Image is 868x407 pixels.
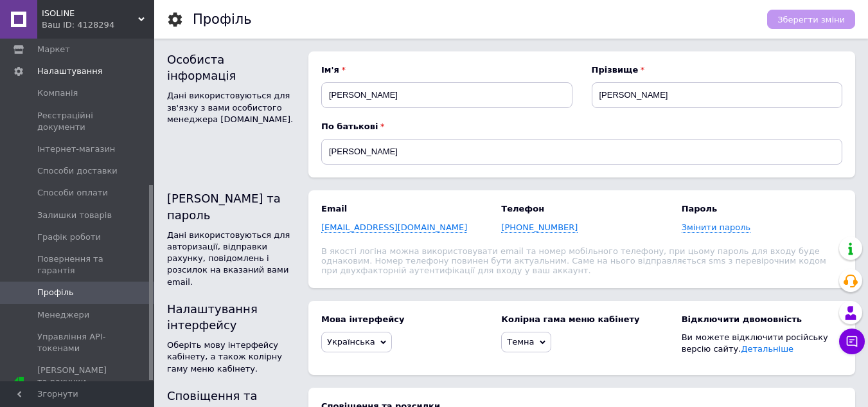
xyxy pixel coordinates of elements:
[37,309,89,321] span: Менеджери
[741,344,793,354] a: Детальніше
[37,66,103,77] span: Налаштування
[321,121,842,132] b: По батькові
[37,253,119,276] span: Повернення та гарантія
[682,314,802,324] span: Відключити двомовність
[167,301,296,333] div: Налаштування інтерфейсу
[682,203,842,215] b: Пароль
[501,203,662,215] b: Телефон
[42,8,138,19] span: ISOLINE
[321,222,467,233] span: [EMAIL_ADDRESS][DOMAIN_NAME]
[501,314,662,325] b: Колірна гама меню кабінету
[507,337,534,347] span: Темна
[37,44,70,55] span: Маркет
[682,222,751,233] span: Змінити пароль
[37,331,119,354] span: Управління API-токенами
[42,19,154,31] div: Ваш ID: 4128294
[37,143,115,155] span: Інтернет-магазин
[682,332,828,354] span: Ви можете відключити російську версію сайту.
[37,87,78,99] span: Компанія
[167,51,296,84] div: Особиста інформація
[37,187,108,199] span: Способи оплати
[321,203,482,215] b: Email
[839,329,865,354] button: Чат з покупцем
[37,287,74,298] span: Профіль
[167,90,296,125] div: Дані використовуються для зв'язку з вами особистого менеджера [DOMAIN_NAME].
[37,110,119,133] span: Реєстраційні документи
[193,12,252,27] h1: Профіль
[167,190,296,222] div: [PERSON_NAME] та пароль
[327,337,375,347] span: Українська
[321,64,572,76] b: Ім'я
[321,314,482,325] b: Мова інтерфейсу
[321,246,842,275] div: В якості логіна можна використовувати email та номер мобільного телефону, при цьому пароль для вх...
[167,339,296,375] div: Оберіть мову інтерфейсу кабінету, а також колірну гаму меню кабінету.
[592,64,843,76] b: Прізвище
[501,222,578,233] span: [PHONE_NUMBER]
[37,165,118,177] span: Способи доставки
[167,230,296,288] div: Дані використовуються для авторизації, відправки рахунку, повідомлень і розсилок на вказаний вами...
[37,365,119,400] span: [PERSON_NAME] та рахунки
[37,231,101,243] span: Графік роботи
[37,210,112,221] span: Залишки товарів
